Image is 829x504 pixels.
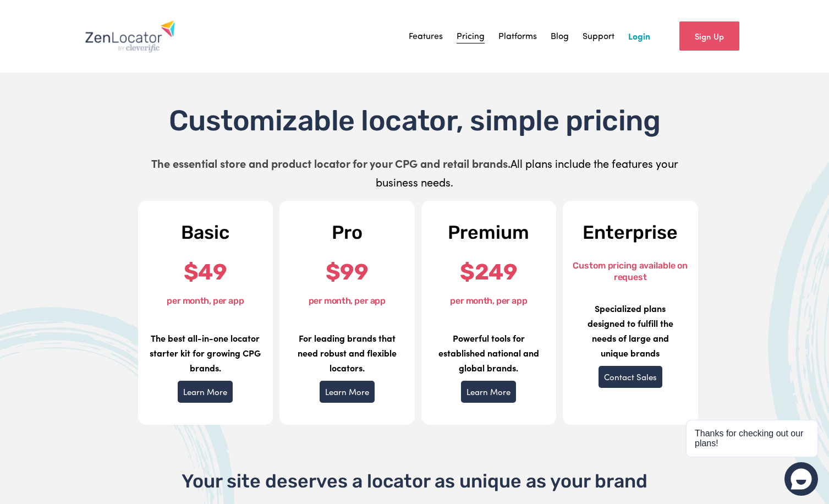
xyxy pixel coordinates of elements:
[457,28,485,45] a: Pricing
[460,259,517,285] strong: $249
[320,381,375,403] a: Learn More
[184,259,227,285] strong: $49
[85,20,175,53] img: Zenlocator
[498,28,537,45] a: Platforms
[438,332,539,374] strong: Powerful tools for established national and global brands.
[178,381,233,403] a: Learn More
[599,366,662,388] a: Contact Sales
[679,21,739,51] a: Sign Up
[309,295,386,306] font: per month, per app
[169,103,660,138] span: Customizable locator, simple pricing
[461,381,516,403] a: Learn More
[326,259,369,285] strong: $99
[695,429,809,448] div: Thanks for checking out our plans!
[450,295,527,306] font: per month, per app
[141,154,689,191] p: All plans include the features your business needs.
[167,295,244,306] font: per month, per app
[147,223,264,243] h2: Basic
[289,223,405,243] h2: Pro
[572,223,689,243] h2: Enterprise
[573,260,688,282] font: Custom pricing available on request
[628,28,650,45] a: Login
[583,28,614,45] a: Support
[298,332,397,374] strong: For leading brands that need robust and flexible locators.
[588,302,673,359] strong: Specialized plans designed to fulfill the needs of large and unique brands
[182,470,647,492] span: Your site deserves a locator as unique as your brand
[150,332,261,374] strong: The best all-in-one locator starter kit for growing CPG brands.
[409,28,443,45] a: Features
[151,156,510,171] strong: The essential store and product locator for your CPG and retail brands.
[431,223,547,243] h2: Premium
[551,28,569,45] a: Blog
